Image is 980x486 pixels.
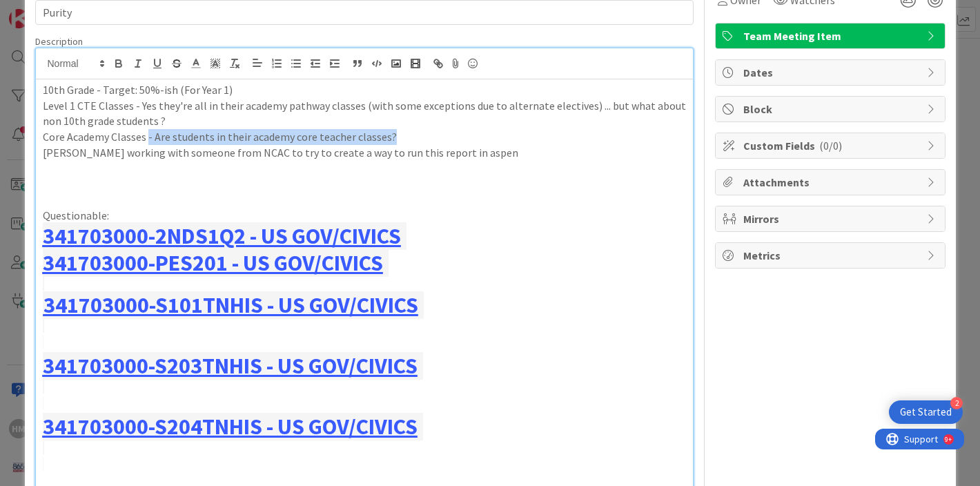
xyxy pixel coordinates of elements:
p: Level 1 CTE Classes - Yes they're all in their academy pathway classes (with some exceptions due ... [43,98,686,129]
span: Attachments [743,174,920,191]
a: 341703000-PES201 - US GOV/CIVICS [43,249,383,277]
span: ( 0/0 ) [819,139,842,153]
span: Metrics [743,247,920,264]
p: [PERSON_NAME] working with someone from NCAC to try to create a way to run this report in aspen [43,145,686,161]
a: 341703000-S101TNHIS - US GOV/CIVICS [43,291,418,319]
div: 2 [950,397,963,409]
a: 341703000-S204TNHIS - US GOV/CIVICS [43,413,418,440]
span: Description [35,35,83,48]
a: 341703000-2NDS1Q2 - US GOV/CIVICS [43,222,401,250]
div: Open Get Started checklist, remaining modules: 2 [889,400,963,424]
p: Core Academy Classes - Are students in their academy core teacher classes? [43,129,686,145]
p: Questionable: [43,208,686,224]
span: Mirrors [743,211,920,227]
span: Support [29,2,63,19]
div: 9+ [70,6,77,17]
span: Block [743,101,920,117]
p: 10th Grade - Target: 50%-ish (For Year 1) [43,82,686,98]
span: Dates [743,64,920,81]
a: 341703000-S203TNHIS - US GOV/CIVICS [43,352,418,380]
span: Custom Fields [743,137,920,154]
div: Get Started [900,405,952,419]
span: Team Meeting Item [743,28,920,44]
